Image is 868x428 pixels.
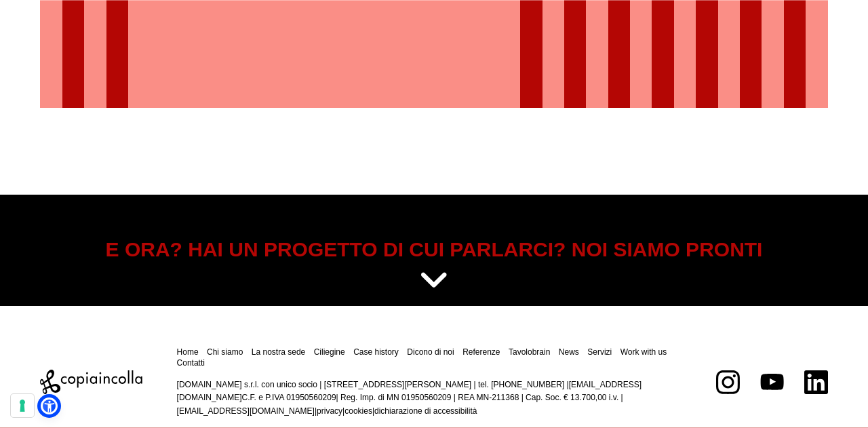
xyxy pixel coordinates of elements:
a: [EMAIL_ADDRESS][DOMAIN_NAME] [177,406,315,416]
a: Case history [353,347,399,357]
h5: E ORA? HAI UN PROGETTO DI CUI PARLARCI? NOI SIAMO PRONTI [50,235,817,264]
a: Work with us [620,347,667,357]
a: dichiarazione di accessibilità [374,406,477,416]
p: [DOMAIN_NAME] s.r.l. con unico socio | [STREET_ADDRESS][PERSON_NAME] | tel. [PHONE_NUMBER] | C.F.... [177,378,684,418]
a: News [559,347,579,357]
a: Servizi [587,347,612,357]
a: privacy [317,406,342,416]
a: La nostra sede [252,347,305,357]
a: cookies [344,406,372,416]
a: Home [177,347,199,357]
a: Open Accessibility Menu [41,397,58,414]
a: Referenze [462,347,500,357]
a: Contatti [177,358,205,368]
button: Le tue preferenze relative al consenso per le tecnologie di tracciamento [11,394,34,417]
a: Ciliegine [314,347,345,357]
a: Chi siamo [207,347,243,357]
a: Tavolobrain [509,347,550,357]
a: Dicono di noi [407,347,454,357]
